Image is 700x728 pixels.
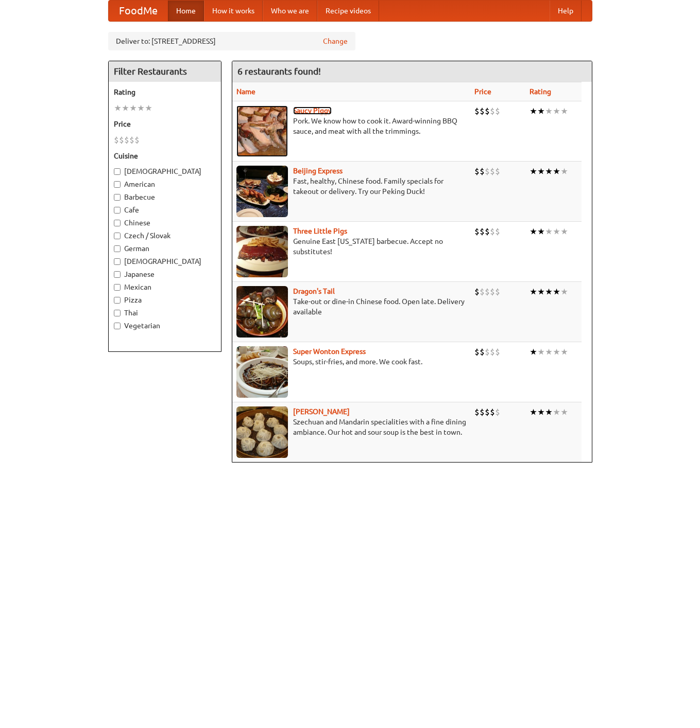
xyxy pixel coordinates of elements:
li: $ [480,226,485,237]
li: ★ [530,406,537,418]
li: $ [490,105,495,117]
li: $ [495,226,500,237]
li: ★ [114,102,122,114]
li: ★ [553,226,560,237]
li: ★ [553,406,560,418]
img: dragon.jpg [236,286,288,338]
a: FoodMe [109,1,168,21]
p: Take-out or dine-in Chinese food. Open late. Delivery available [236,296,467,317]
li: $ [485,286,490,297]
input: [DEMOGRAPHIC_DATA] [114,258,121,265]
div: Deliver to: [STREET_ADDRESS] [108,32,355,50]
li: ★ [530,166,537,177]
input: Mexican [114,284,121,291]
li: $ [480,286,485,297]
input: German [114,245,121,252]
li: $ [495,406,500,418]
input: Chinese [114,220,121,226]
a: Price [474,87,491,96]
label: Mexican [114,282,216,292]
li: $ [124,134,129,146]
label: Pizza [114,295,216,305]
li: $ [485,105,490,117]
li: ★ [530,105,537,117]
img: shandong.jpg [236,406,288,458]
img: beijing.jpg [236,166,288,217]
li: $ [480,346,485,358]
li: $ [490,166,495,177]
li: $ [490,346,495,358]
label: [DEMOGRAPHIC_DATA] [114,166,216,176]
li: ★ [137,102,145,114]
a: Change [323,36,348,46]
li: ★ [553,286,560,297]
li: ★ [537,346,545,358]
label: Thai [114,308,216,318]
li: $ [490,406,495,418]
p: Soups, stir-fries, and more. We cook fast. [236,357,467,367]
li: ★ [122,102,129,114]
a: Home [168,1,204,21]
li: $ [485,226,490,237]
input: Pizza [114,297,121,304]
li: ★ [530,286,537,297]
b: Dragon's Tail [293,287,335,295]
li: ★ [545,406,553,418]
h5: Price [114,119,216,129]
li: $ [134,134,140,146]
li: ★ [545,286,553,297]
label: American [114,179,216,189]
li: ★ [545,226,553,237]
li: ★ [553,166,560,177]
li: ★ [537,406,545,418]
li: ★ [145,102,152,114]
h5: Cuisine [114,151,216,161]
input: Thai [114,310,121,316]
a: [PERSON_NAME] [293,407,350,416]
li: ★ [537,286,545,297]
li: ★ [560,105,568,117]
b: Super Wonton Express [293,347,366,356]
a: How it works [204,1,263,21]
li: $ [480,166,485,177]
li: ★ [545,346,553,358]
li: $ [480,406,485,418]
label: Japanese [114,269,216,279]
li: $ [474,406,480,418]
a: Recipe videos [317,1,379,21]
input: Japanese [114,271,121,278]
input: Czech / Slovak [114,233,121,239]
li: $ [474,166,480,177]
label: German [114,243,216,254]
h5: Rating [114,87,216,97]
img: saucy.jpg [236,105,288,157]
input: Vegetarian [114,323,121,329]
li: $ [495,346,500,358]
li: ★ [560,286,568,297]
a: Saucy Piggy [293,106,332,115]
li: $ [485,166,490,177]
li: $ [495,166,500,177]
li: ★ [545,166,553,177]
label: [DEMOGRAPHIC_DATA] [114,256,216,267]
label: Barbecue [114,192,216,202]
li: $ [474,346,480,358]
li: ★ [537,226,545,237]
li: ★ [537,105,545,117]
p: Szechuan and Mandarin specialities with a fine dining ambiance. Our hot and sour soup is the best... [236,417,467,437]
li: ★ [560,166,568,177]
label: Vegetarian [114,321,216,331]
li: $ [474,226,480,237]
p: Pork. We know how to cook it. Award-winning BBQ sauce, and meat with all the trimmings. [236,116,467,136]
img: littlepigs.jpg [236,226,288,277]
li: $ [129,134,134,146]
a: Rating [530,87,551,96]
b: Beijing Express [293,167,343,175]
a: Name [236,87,255,96]
li: ★ [129,102,137,114]
label: Czech / Slovak [114,230,216,241]
a: Who we are [263,1,317,21]
li: $ [495,286,500,297]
